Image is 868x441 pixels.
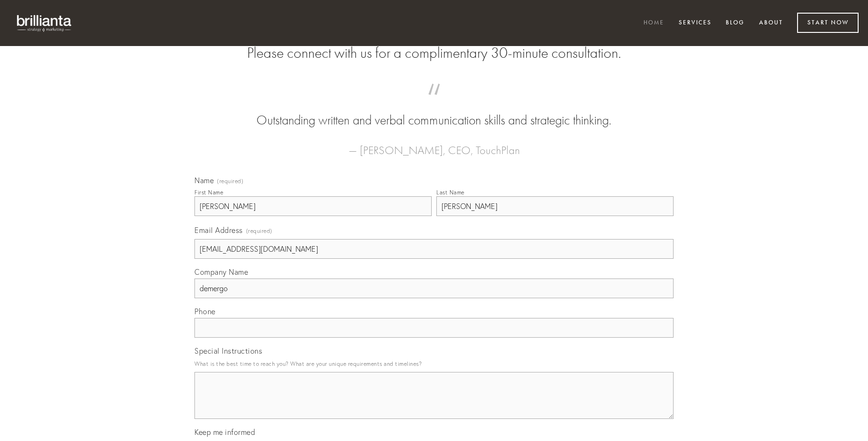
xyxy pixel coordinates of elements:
[194,44,674,62] h2: Please connect with us for a complimentary 30-minute consultation.
[194,267,248,277] span: Company Name
[673,15,718,31] a: Services
[436,189,465,196] div: Last Name
[209,130,659,160] figcaption: — [PERSON_NAME], CEO, TouchPlan
[9,9,80,37] img: brillianta - research, strategy, marketing
[194,357,674,370] p: What is the best time to reach you? What are your unique requirements and timelines?
[209,93,659,111] span: “
[194,307,216,316] span: Phone
[194,427,255,437] span: Keep me informed
[217,178,243,184] span: (required)
[194,176,214,185] span: Name
[637,15,670,31] a: Home
[720,15,751,31] a: Blog
[753,15,789,31] a: About
[246,224,272,237] span: (required)
[209,93,659,130] blockquote: Outstanding written and verbal communication skills and strategic thinking.
[194,225,243,235] span: Email Address
[797,13,859,33] a: Start Now
[194,346,262,356] span: Special Instructions
[194,189,223,196] div: First Name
